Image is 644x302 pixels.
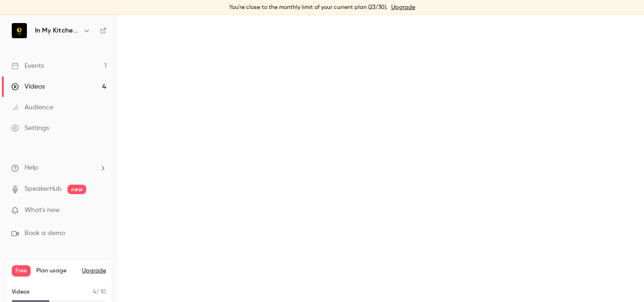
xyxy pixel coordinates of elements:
[36,267,76,275] span: Plan usage
[35,26,79,35] h6: In My Kitchen With [PERSON_NAME]
[391,4,415,11] a: Upgrade
[12,265,31,277] span: Free
[93,288,106,296] p: / 10
[11,82,45,91] div: Videos
[11,163,107,173] li: help-dropdown-opener
[67,185,86,194] span: new
[12,23,27,38] img: In My Kitchen With Yvonne
[93,289,96,295] span: 4
[11,103,53,112] div: Audience
[12,288,30,296] p: Videos
[25,163,38,173] span: Help
[11,123,49,133] div: Settings
[25,184,62,194] a: SpeakerHub
[25,229,65,238] span: Book a demo
[82,267,106,275] button: Upgrade
[11,61,44,71] div: Events
[25,205,60,215] span: What's new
